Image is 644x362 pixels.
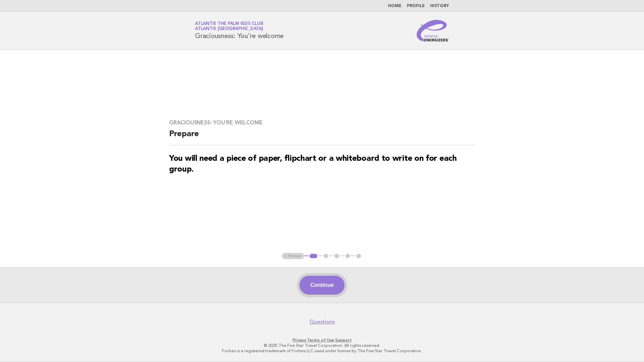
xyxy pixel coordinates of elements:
a: Terms of Use [307,338,334,342]
h2: Prepare [169,129,475,145]
a: Profile [407,4,425,8]
p: · · [116,337,528,343]
a: Atlantis The Palm Kids ClubAtlantis [GEOGRAPHIC_DATA] [195,22,263,31]
button: 1 [309,253,318,260]
h3: Graciousness: You're welcome [169,119,475,126]
strong: You will need a piece of paper, flipchart or a whiteboard to write on for each group. [169,155,457,174]
p: © 2025 The Five Star Travel Corporation. All rights reserved. [116,343,528,348]
a: Privacy [293,338,306,342]
p: Forbes is a registered trademark of Forbes LLC used under license by The Five Star Travel Corpora... [116,348,528,354]
a: Home [388,4,401,8]
button: Continue [299,276,344,295]
h1: Graciousness: You're welcome [195,22,284,39]
a: Support [335,338,352,342]
a: Questions [310,319,335,325]
span: Atlantis [GEOGRAPHIC_DATA] [195,27,263,31]
img: Service Energizers [417,20,449,41]
a: History [430,4,449,8]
